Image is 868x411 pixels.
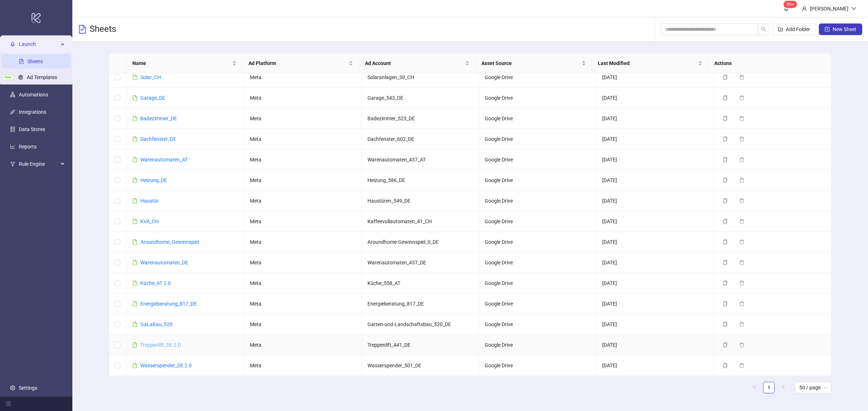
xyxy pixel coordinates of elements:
[596,150,714,170] td: [DATE]
[481,59,580,67] span: Asset Source
[761,27,766,32] span: search
[723,281,728,286] span: copy
[19,37,59,51] span: Launch
[596,108,714,129] td: [DATE]
[479,150,596,170] td: Google Drive
[244,129,362,150] td: Meta
[132,239,137,245] span: file
[749,382,760,393] button: left
[723,322,728,327] span: copy
[739,75,744,80] span: delete
[851,6,856,11] span: down
[739,116,744,121] span: delete
[244,88,362,108] td: Meta
[781,385,786,389] span: right
[739,239,744,245] span: delete
[596,355,714,376] td: [DATE]
[132,59,231,67] span: Name
[27,74,57,80] a: Ad Templates
[799,382,827,393] span: 50 / page
[244,273,362,294] td: Meta
[140,280,171,286] a: Küche_AT 2.0
[723,137,728,142] span: copy
[132,75,137,80] span: file
[140,74,161,80] a: Solar_CH
[244,294,362,314] td: Meta
[362,273,479,294] td: Küche_558_AT
[479,273,596,294] td: Google Drive
[739,281,744,286] span: delete
[244,170,362,191] td: Meta
[10,42,15,47] span: rocket
[825,27,830,32] span: plus-square
[362,355,479,376] td: Wasserspender_501_DE
[833,26,856,32] span: New Sheet
[739,157,744,162] span: delete
[772,23,816,35] button: Add Folder
[778,382,789,393] button: right
[140,239,199,245] a: Aroundhome_Gewinnspiel
[739,95,744,100] span: delete
[596,170,714,191] td: [DATE]
[479,170,596,191] td: Google Drive
[6,401,11,406] span: menu-fold
[723,178,728,183] span: copy
[19,385,37,391] a: Settings
[479,252,596,273] td: Google Drive
[739,219,744,224] span: delete
[784,1,797,8] sup: 686
[596,294,714,314] td: [DATE]
[763,382,774,393] a: 1
[723,342,728,347] span: copy
[140,95,165,101] a: Garage_DE
[140,198,159,204] a: Haustür
[739,342,744,347] span: delete
[132,178,137,183] span: file
[248,59,347,67] span: Ad Platform
[592,53,709,73] th: Last Modified
[19,92,48,98] a: Automations
[723,301,728,306] span: copy
[709,53,825,73] th: Actions
[78,25,87,34] span: file-text
[479,335,596,355] td: Google Drive
[19,144,37,150] a: Reports
[479,232,596,252] td: Google Drive
[140,363,192,368] a: Wasserspender_DE 2.0
[132,281,137,286] span: file
[27,59,43,64] a: Sheets
[132,342,137,347] span: file
[739,301,744,306] span: delete
[596,314,714,335] td: [DATE]
[819,23,862,35] button: New Sheet
[244,314,362,335] td: Meta
[132,95,137,100] span: file
[140,157,188,163] a: Warenautomaten_AT
[479,314,596,335] td: Google Drive
[476,53,592,73] th: Asset Source
[596,88,714,108] td: [DATE]
[596,252,714,273] td: [DATE]
[362,108,479,129] td: Badezimmer_523_DE
[10,161,15,166] span: fork
[244,252,362,273] td: Meta
[362,191,479,211] td: Haustüren_549_DE
[479,108,596,129] td: Google Drive
[723,95,728,100] span: copy
[763,382,775,393] li: 1
[807,5,851,13] div: [PERSON_NAME]
[244,191,362,211] td: Meta
[140,260,188,265] a: Warenautomaten_DE
[479,191,596,211] td: Google Drive
[739,363,744,368] span: delete
[132,219,137,224] span: file
[140,342,181,348] a: Treppenlift_DE 2.0
[723,75,728,80] span: copy
[365,59,464,67] span: Ad Account
[244,355,362,376] td: Meta
[784,6,789,11] span: bell
[739,260,744,265] span: delete
[362,232,479,252] td: Aroundhome-Gewinnspiel_0_DE
[132,198,137,203] span: file
[127,53,243,73] th: Name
